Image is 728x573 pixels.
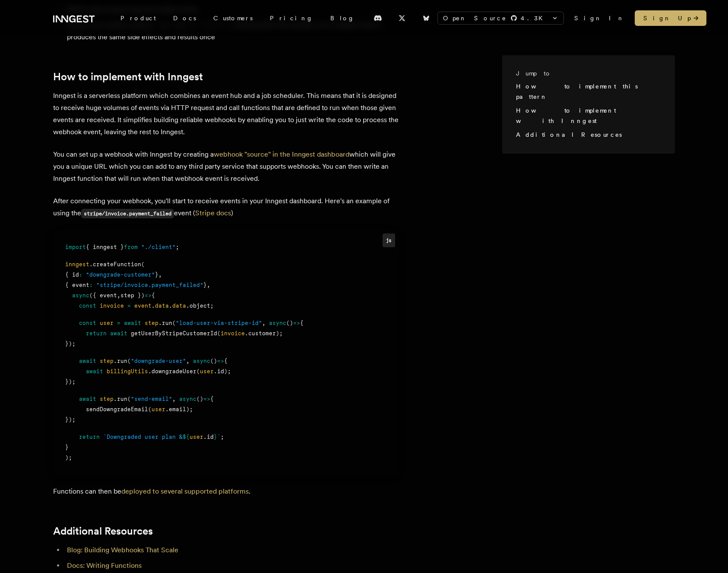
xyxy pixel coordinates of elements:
[86,244,124,250] span: { inngest }
[392,11,411,25] a: X
[79,320,96,326] span: const
[100,358,114,364] span: step
[81,209,174,218] code: stripe/invoice.payment_failed
[186,302,214,309] span: .object;
[224,358,228,364] span: {
[210,396,214,402] span: {
[635,10,706,26] a: Sign Up
[89,282,93,288] span: :
[217,434,221,440] span: `
[176,320,262,326] span: "load-user-via-stripe-id"
[221,330,245,337] span: invoice
[127,396,131,402] span: (
[155,302,169,309] span: data
[65,416,76,423] span: });
[521,14,548,22] span: 4.3 K
[172,396,176,402] span: ,
[183,434,190,440] span: ${
[169,302,172,309] span: .
[172,320,176,326] span: (
[141,244,176,250] span: "./client"
[196,368,200,375] span: (
[165,406,193,412] span: .email);
[214,150,349,158] a: webhook "source" in the Inngest dashboard
[131,396,172,402] span: "send-email"
[221,434,224,440] span: ;
[200,368,214,375] span: user
[417,11,436,25] a: Bluesky
[65,261,89,268] span: inngest
[110,330,127,337] span: await
[117,292,120,299] span: ,
[53,485,399,497] p: Functions can then be .
[286,320,293,326] span: ()
[214,368,231,375] span: .id);
[145,320,158,326] span: step
[261,10,322,26] a: Pricing
[127,302,131,309] span: =
[165,10,205,26] a: Docs
[86,368,103,375] span: await
[179,396,196,402] span: async
[155,271,158,278] span: }
[217,358,224,364] span: =>
[127,358,131,364] span: (
[196,396,203,402] span: ()
[65,271,79,278] span: { id
[86,271,155,278] span: "downgrade-customer"
[65,454,72,461] span: );
[121,487,249,495] a: deployed to several supported platforms
[152,292,155,299] span: {
[53,90,399,138] p: Inngest is a serverless platform which combines an event hub and a job scheduler. This means that...
[53,525,399,537] h2: Additional Resources
[65,378,76,385] span: });
[79,271,82,278] span: :
[574,14,624,22] a: Sign In
[131,330,217,337] span: getUserByStripeCustomerId
[131,358,186,364] span: "downgrade-user"
[148,368,196,375] span: .downgradeUser
[203,282,207,288] span: }
[100,396,114,402] span: step
[383,233,395,247] div: js
[148,406,152,412] span: (
[152,406,165,412] span: user
[203,396,210,402] span: =>
[112,10,165,26] div: Product
[89,261,141,268] span: .createFunction
[72,292,89,299] span: async
[107,368,148,375] span: billingUtils
[117,320,120,326] span: =
[65,282,89,288] span: { event
[245,330,283,337] span: .customer);
[207,282,210,288] span: ,
[193,358,210,364] span: async
[89,292,117,299] span: ({ event
[322,10,363,26] a: Blog
[293,320,300,326] span: =>
[65,444,69,450] span: }
[79,434,100,440] span: return
[86,406,148,412] span: sendDowngradeEmail
[300,320,304,326] span: {
[65,244,86,250] span: import
[65,340,76,347] span: });
[443,14,507,22] span: Open Source
[217,330,221,337] span: (
[114,396,127,402] span: .run
[158,271,162,278] span: ,
[67,561,142,570] a: Docs: Writing Functions
[269,320,286,326] span: async
[79,302,96,309] span: const
[214,434,217,440] span: }
[145,292,152,299] span: =>
[79,358,96,364] span: await
[120,292,145,299] span: step })
[53,148,399,185] p: You can set up a webhook with Inngest by creating a which will give you a unique URL which you ca...
[103,434,183,440] span: `Downgraded user plan &
[124,244,138,250] span: from
[100,302,124,309] span: invoice
[176,244,179,250] span: ;
[53,195,399,220] p: After connecting your webhook, you'll start to receive events in your Inngest dashboard. Here's a...
[141,261,145,268] span: (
